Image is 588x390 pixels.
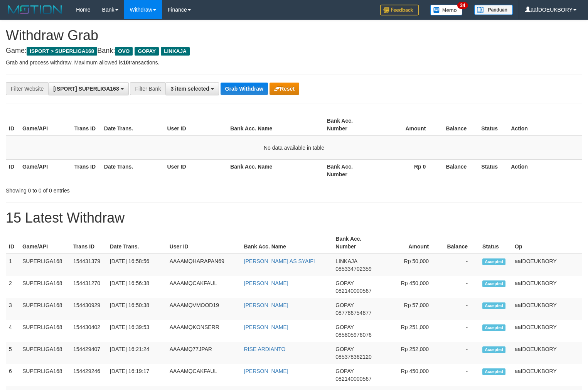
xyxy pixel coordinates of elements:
[440,276,479,298] td: -
[70,254,107,276] td: 154431379
[19,342,70,364] td: SUPERLIGA168
[6,254,19,276] td: 1
[123,59,129,66] strong: 10
[437,159,478,181] th: Balance
[19,114,71,136] th: Game/API
[508,114,582,136] th: Action
[335,310,371,316] span: Copy 087786754877 to clipboard
[19,159,71,181] th: Game/API
[244,258,315,264] a: [PERSON_NAME] AS SYAIFI
[440,364,479,386] td: -
[107,276,167,298] td: [DATE] 16:56:38
[19,320,70,342] td: SUPERLIGA168
[440,342,479,364] td: -
[107,254,167,276] td: [DATE] 16:58:56
[19,254,70,276] td: SUPERLIGA168
[70,276,107,298] td: 154431270
[512,320,582,342] td: aafDOEUKBORY
[512,232,582,254] th: Op
[332,232,382,254] th: Bank Acc. Number
[437,114,478,136] th: Balance
[382,276,440,298] td: Rp 450,000
[19,232,70,254] th: Game/API
[107,342,167,364] td: [DATE] 16:21:24
[27,47,97,56] span: ISPORT > SUPERLIGA168
[244,346,286,352] a: RISE ARDIANTO
[382,254,440,276] td: Rp 50,000
[101,114,164,136] th: Date Trans.
[71,159,101,181] th: Trans ID
[440,232,479,254] th: Balance
[380,5,419,15] img: Feedback.jpg
[335,288,371,294] span: Copy 082140000567 to clipboard
[430,5,463,15] img: Button%20Memo.svg
[165,82,219,95] button: 3 item selected
[167,320,241,342] td: AAAAMQKONSERR
[6,114,19,136] th: ID
[135,47,159,56] span: GOPAY
[244,368,288,374] a: [PERSON_NAME]
[70,364,107,386] td: 154429246
[6,210,582,226] h1: 15 Latest Withdraw
[6,342,19,364] td: 5
[482,280,505,287] span: Accepted
[107,298,167,320] td: [DATE] 16:50:38
[482,302,505,309] span: Accepted
[221,83,268,95] button: Grab Withdraw
[6,59,582,66] p: Grab and process withdraw. Maximum allowed is transactions.
[115,47,133,56] span: OVO
[227,114,324,136] th: Bank Acc. Name
[440,254,479,276] td: -
[457,2,468,9] span: 34
[19,276,70,298] td: SUPERLIGA168
[161,47,190,56] span: LINKAJA
[70,342,107,364] td: 154429407
[270,83,299,95] button: Reset
[241,232,333,254] th: Bank Acc. Name
[101,159,164,181] th: Date Trans.
[167,232,241,254] th: User ID
[382,320,440,342] td: Rp 251,000
[382,342,440,364] td: Rp 252,000
[478,159,508,181] th: Status
[244,302,288,308] a: [PERSON_NAME]
[479,232,512,254] th: Status
[512,298,582,320] td: aafDOEUKBORY
[335,332,371,338] span: Copy 085805976076 to clipboard
[6,82,48,95] div: Filter Website
[164,114,227,136] th: User ID
[164,159,227,181] th: User ID
[324,114,376,136] th: Bank Acc. Number
[70,320,107,342] td: 154430402
[19,298,70,320] td: SUPERLIGA168
[335,346,354,352] span: GOPAY
[440,320,479,342] td: -
[107,320,167,342] td: [DATE] 16:39:53
[170,86,209,92] span: 3 item selected
[19,364,70,386] td: SUPERLIGA168
[71,114,101,136] th: Trans ID
[227,159,324,181] th: Bank Acc. Name
[335,266,371,272] span: Copy 085334702359 to clipboard
[6,184,239,194] div: Showing 0 to 0 of 0 entries
[335,354,371,360] span: Copy 085378362120 to clipboard
[167,364,241,386] td: AAAAMQCAKFAUL
[478,114,508,136] th: Status
[382,298,440,320] td: Rp 57,000
[167,342,241,364] td: AAAAMQ77JPAR
[6,136,582,160] td: No data available in table
[324,159,376,181] th: Bank Acc. Number
[482,324,505,331] span: Accepted
[512,276,582,298] td: aafDOEUKBORY
[53,86,119,92] span: [ISPORT] SUPERLIGA168
[167,276,241,298] td: AAAAMQCAKFAUL
[6,320,19,342] td: 4
[70,298,107,320] td: 154430929
[107,364,167,386] td: [DATE] 16:19:17
[376,114,438,136] th: Amount
[6,364,19,386] td: 6
[244,324,288,330] a: [PERSON_NAME]
[474,5,513,15] img: panduan.png
[130,82,165,95] div: Filter Bank
[244,280,288,286] a: [PERSON_NAME]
